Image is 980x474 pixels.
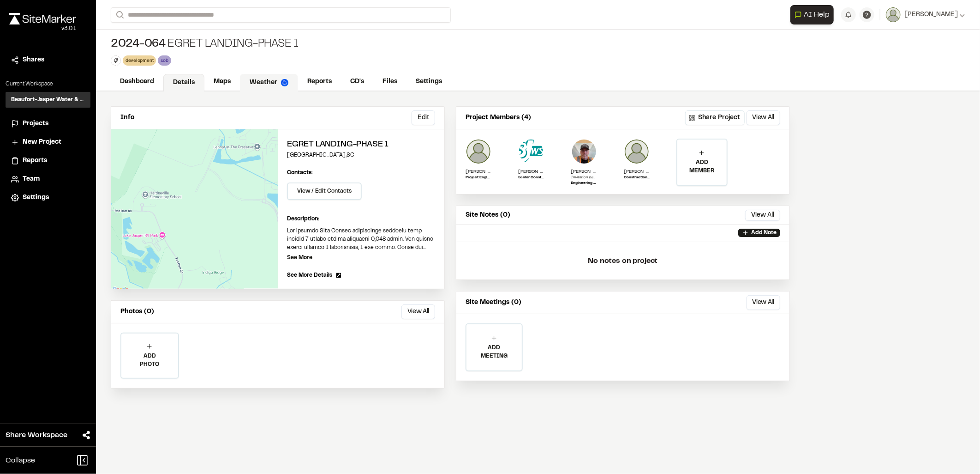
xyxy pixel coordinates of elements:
p: [GEOGRAPHIC_DATA] , SC [287,151,435,159]
a: Weather [240,74,298,91]
a: Settings [406,73,451,91]
a: New Project [11,137,85,147]
p: Construction Inspector [624,175,650,181]
a: Reports [298,73,341,91]
a: Details [163,74,204,91]
img: Jason Quick [518,139,544,164]
p: Site Meetings (0) [466,298,521,308]
img: precipai.png [281,79,288,86]
p: Engineering Construction Supervisor South of the Broad [571,181,597,186]
span: Team [23,174,40,184]
button: Edit [412,110,435,125]
span: Settings [23,193,49,203]
a: Team [11,174,85,184]
div: Oh geez...please don't... [9,24,76,33]
p: Photos (0) [120,307,154,317]
p: Lor ipsumdo Sita Consec adipiscinge seddoeiu temp incidid 7 utlabo etd ma aliquaeni 0,048 admin. ... [287,227,435,252]
p: ADD MEETING [466,344,522,360]
div: Egret Landing-Phase 1 [111,37,299,52]
p: No notes on project [464,246,782,276]
p: [PERSON_NAME] [624,168,650,175]
a: Projects [11,119,85,129]
a: Dashboard [111,73,163,91]
img: Cliff Schwabauer [571,139,597,164]
a: CD's [341,73,373,91]
button: View All [747,110,780,125]
span: Collapse [6,455,35,466]
p: Description: [287,215,435,223]
p: Add Note [751,229,777,237]
p: ADD PHOTO [121,352,178,369]
p: Project Members (4) [466,113,531,123]
p: Senior Construction Manager [518,175,544,181]
p: Current Workspace [6,80,90,88]
a: Reports [11,156,85,166]
p: Contacts: [287,169,313,177]
p: Info [120,113,134,123]
p: Project Engineer [466,175,491,181]
button: Open AI Assistant [790,5,834,24]
p: ADD MEMBER [677,158,726,175]
a: Maps [204,73,240,91]
span: [PERSON_NAME] [904,10,958,20]
h2: Egret Landing-Phase 1 [287,139,435,151]
img: rebrand.png [9,13,76,24]
button: Search [111,7,127,23]
button: [PERSON_NAME] [886,7,965,22]
div: Open AI Assistant [790,5,837,24]
a: Settings [11,193,85,203]
button: View All [401,304,435,319]
span: 2024-064 [111,37,166,52]
span: Reports [23,156,47,166]
p: [PERSON_NAME] [466,168,491,175]
button: View / Edit Contacts [287,182,362,200]
p: See More [287,254,312,262]
a: Files [373,73,406,91]
p: Site Notes (0) [466,210,510,220]
h3: Beaufort-Jasper Water & Sewer Authority [11,96,85,104]
span: See More Details [287,271,332,280]
button: View All [745,210,780,221]
p: Invitation pending [571,175,597,181]
span: AI Help [804,9,830,20]
img: User [886,7,901,22]
span: New Project [23,137,61,147]
button: View All [747,295,780,310]
a: Shares [11,55,85,65]
span: Projects [23,119,48,129]
span: Share Workspace [6,430,67,441]
button: Edit Tags [111,55,121,66]
span: Shares [23,55,44,65]
img: Matthew Kirkendall [624,139,650,164]
div: sob [158,55,171,65]
img: Jordan Silva [466,139,491,164]
p: [PERSON_NAME] [571,168,597,175]
div: development [123,55,156,65]
p: [PERSON_NAME] [518,168,544,175]
button: Share Project [685,110,745,125]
